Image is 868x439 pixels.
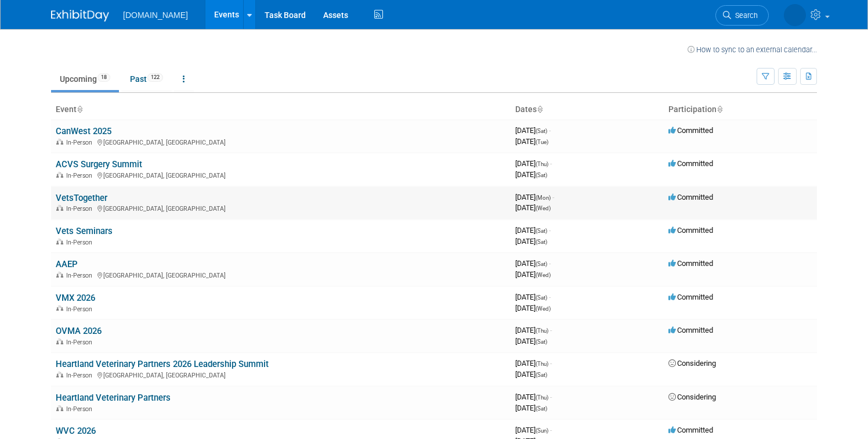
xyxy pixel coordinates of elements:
[56,259,78,269] a: AAEP
[536,361,548,367] span: (Thu)
[552,193,554,201] span: -
[550,326,552,334] span: -
[688,45,817,54] a: How to sync to an external calendar...
[536,427,548,434] span: (Sun)
[515,259,551,268] span: [DATE]
[56,370,506,379] div: [GEOGRAPHIC_DATA], [GEOGRAPHIC_DATA]
[515,237,547,246] span: [DATE]
[56,326,102,336] a: OVMA 2026
[550,359,552,368] span: -
[515,370,547,379] span: [DATE]
[668,393,716,401] span: Considering
[515,226,551,235] span: [DATE]
[550,393,552,401] span: -
[66,405,96,413] span: In-Person
[536,305,551,312] span: (Wed)
[668,226,713,235] span: Committed
[536,228,547,234] span: (Sat)
[515,126,551,135] span: [DATE]
[56,305,63,311] img: In-Person Event
[56,372,63,377] img: In-Person Event
[66,372,96,379] span: In-Person
[549,259,551,268] span: -
[56,293,95,303] a: VMX 2026
[515,193,554,201] span: [DATE]
[56,405,63,411] img: In-Person Event
[515,337,547,346] span: [DATE]
[51,68,119,90] a: Upcoming18
[536,261,547,267] span: (Sat)
[56,239,63,244] img: In-Person Event
[668,193,713,201] span: Committed
[536,372,547,378] span: (Sat)
[515,293,551,301] span: [DATE]
[56,393,171,403] a: Heartland Veterinary Partners
[536,328,548,334] span: (Thu)
[66,272,96,279] span: In-Person
[77,105,82,114] a: Sort by Event Name
[536,339,547,345] span: (Sat)
[668,426,713,434] span: Committed
[56,137,506,146] div: [GEOGRAPHIC_DATA], [GEOGRAPHIC_DATA]
[515,304,551,312] span: [DATE]
[66,339,96,346] span: In-Person
[56,193,107,203] a: VetsTogether
[56,172,63,178] img: In-Person Event
[56,139,63,145] img: In-Person Event
[51,10,109,21] img: ExhibitDay
[668,326,713,334] span: Committed
[147,73,163,82] span: 122
[123,10,188,20] span: [DOMAIN_NAME]
[66,172,96,179] span: In-Person
[56,426,96,436] a: WVC 2026
[536,161,548,167] span: (Thu)
[515,426,552,434] span: [DATE]
[536,272,551,278] span: (Wed)
[66,305,96,313] span: In-Person
[549,126,551,135] span: -
[715,5,769,26] a: Search
[66,139,96,146] span: In-Person
[731,11,758,20] span: Search
[56,339,63,344] img: In-Person Event
[515,393,552,401] span: [DATE]
[549,293,551,301] span: -
[56,205,63,211] img: In-Person Event
[515,203,551,212] span: [DATE]
[537,105,542,114] a: Sort by Start Date
[536,195,551,201] span: (Mon)
[56,272,63,278] img: In-Person Event
[550,159,552,168] span: -
[515,159,552,168] span: [DATE]
[536,128,547,134] span: (Sat)
[515,404,547,412] span: [DATE]
[515,170,547,179] span: [DATE]
[668,293,713,301] span: Committed
[511,100,664,120] th: Dates
[515,137,548,146] span: [DATE]
[515,270,551,279] span: [DATE]
[668,359,716,368] span: Considering
[664,100,817,120] th: Participation
[784,4,806,26] img: David Han
[56,126,111,136] a: CanWest 2025
[550,426,552,434] span: -
[536,294,547,301] span: (Sat)
[66,205,96,213] span: In-Person
[536,205,551,211] span: (Wed)
[56,226,113,236] a: Vets Seminars
[536,405,547,412] span: (Sat)
[536,139,548,145] span: (Tue)
[536,394,548,401] span: (Thu)
[668,159,713,168] span: Committed
[56,159,142,170] a: ACVS Surgery Summit
[97,73,110,82] span: 18
[121,68,172,90] a: Past122
[56,170,506,179] div: [GEOGRAPHIC_DATA], [GEOGRAPHIC_DATA]
[515,326,552,334] span: [DATE]
[56,270,506,279] div: [GEOGRAPHIC_DATA], [GEOGRAPHIC_DATA]
[536,172,547,178] span: (Sat)
[56,359,269,369] a: Heartland Veterinary Partners 2026 Leadership Summit
[668,126,713,135] span: Committed
[66,239,96,246] span: In-Person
